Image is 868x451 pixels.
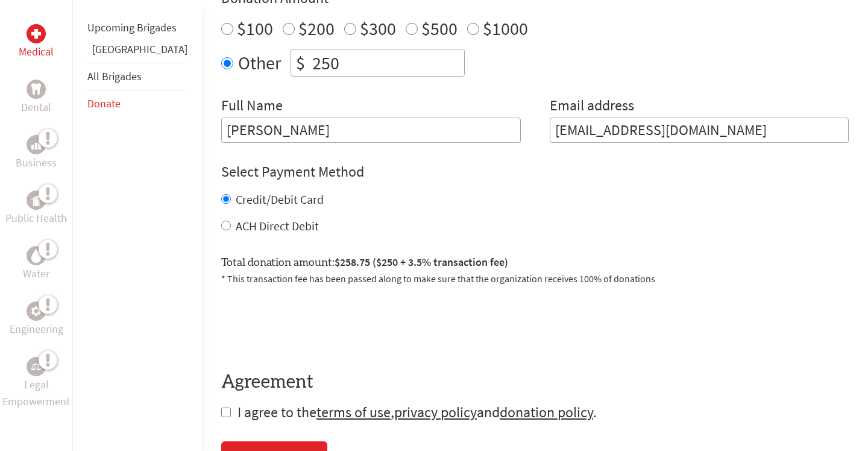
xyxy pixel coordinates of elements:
[87,69,142,83] a: All Brigades
[92,42,187,56] a: [GEOGRAPHIC_DATA]
[221,118,521,143] input: Enter Full Name
[87,41,187,63] li: Panama
[23,246,49,282] a: WaterWater
[10,321,63,338] p: Engineering
[291,49,310,76] div: $
[87,90,187,117] li: Donate
[550,96,634,118] label: Email address
[87,96,121,110] a: Donate
[31,83,41,95] img: Dental
[236,218,319,233] label: ACH Direct Debit
[360,17,396,40] label: $300
[21,99,51,116] p: Dental
[10,301,63,338] a: EngineeringEngineering
[87,14,187,41] li: Upcoming Brigades
[31,194,41,206] img: Public Health
[421,17,458,40] label: $500
[237,17,273,40] label: $100
[31,140,41,150] img: Business
[19,24,54,60] a: MedicalMedical
[238,49,281,77] label: Other
[394,403,477,421] a: privacy policy
[21,80,51,116] a: DentalDental
[2,357,70,410] a: Legal EmpowermentLegal Empowerment
[31,29,41,39] img: Medical
[310,49,464,76] input: Enter Amount
[27,80,46,99] div: Dental
[221,300,404,347] iframe: reCAPTCHA
[316,403,391,421] a: terms of use
[27,246,46,265] div: Water
[31,363,41,370] img: Legal Empowerment
[221,162,849,181] h4: Select Payment Method
[5,210,67,227] p: Public Health
[16,135,57,171] a: BusinessBusiness
[31,306,41,316] img: Engineering
[23,265,49,282] p: Water
[87,63,187,90] li: All Brigades
[27,135,46,154] div: Business
[550,118,849,143] input: Your Email
[237,403,597,421] span: I agree to the , and .
[2,376,70,410] p: Legal Empowerment
[27,301,46,321] div: Engineering
[221,96,283,118] label: Full Name
[221,254,508,271] label: Total donation amount:
[5,191,67,227] a: Public HealthPublic Health
[500,403,593,421] a: donation policy
[221,371,849,393] h4: Agreement
[236,192,324,207] label: Credit/Debit Card
[19,43,54,60] p: Medical
[221,271,849,286] p: * This transaction fee has been passed along to make sure that the organization receives 100% of ...
[16,154,57,171] p: Business
[483,17,528,40] label: $1000
[27,191,46,210] div: Public Health
[27,357,46,376] div: Legal Empowerment
[298,17,335,40] label: $200
[27,24,46,43] div: Medical
[335,255,508,269] span: $258.75 ($250 + 3.5% transaction fee)
[87,20,177,34] a: Upcoming Brigades
[31,248,41,262] img: Water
